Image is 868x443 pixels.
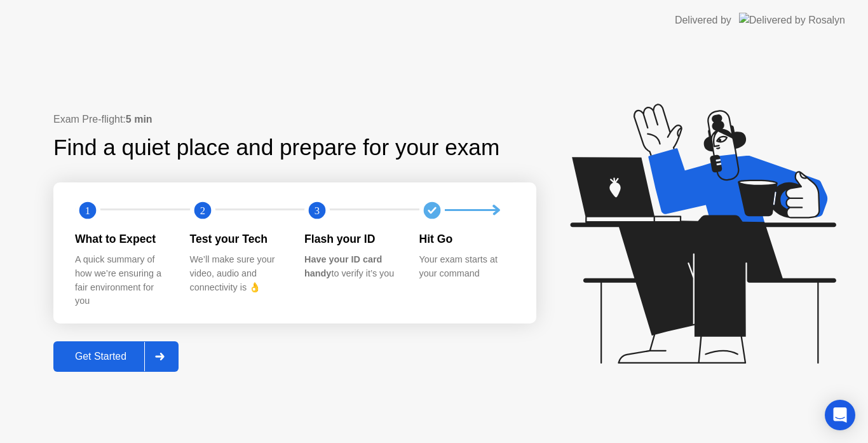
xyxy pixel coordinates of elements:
div: What to Expect [75,231,170,247]
div: Find a quiet place and prepare for your exam [53,131,501,165]
div: Get Started [57,351,144,362]
b: 5 min [126,114,153,125]
button: Get Started [53,341,179,372]
text: 1 [85,205,90,217]
div: Test your Tech [190,231,285,247]
div: A quick summary of how we’re ensuring a fair environment for you [75,253,170,308]
div: to verify it’s you [304,253,399,280]
div: Flash your ID [304,231,399,247]
div: We’ll make sure your video, audio and connectivity is 👌 [190,253,285,294]
div: Open Intercom Messenger [825,400,855,430]
img: Delivered by Rosalyn [739,13,845,27]
div: Delivered by [675,13,731,28]
div: Hit Go [419,231,514,247]
text: 3 [315,205,320,217]
text: 2 [200,205,205,217]
div: Your exam starts at your command [419,253,514,280]
div: Exam Pre-flight: [53,112,536,127]
b: Have your ID card handy [304,254,382,278]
